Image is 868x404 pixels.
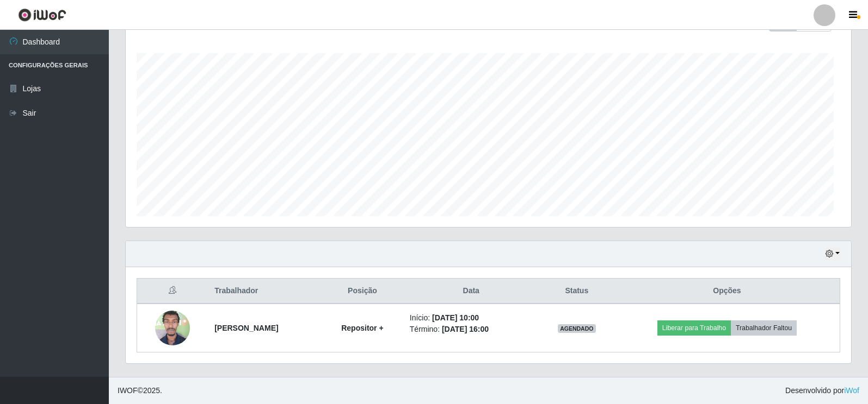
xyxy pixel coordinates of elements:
img: 1753971325777.jpeg [155,305,190,351]
th: Opções [614,279,840,304]
li: Término: [410,324,533,335]
th: Posição [322,279,403,304]
span: IWOF [118,386,138,395]
time: [DATE] 16:00 [442,325,489,333]
strong: Repositor + [341,324,383,332]
button: Trabalhador Faltou [731,320,797,336]
span: Desenvolvido por [785,385,859,396]
a: iWof [844,386,859,395]
th: Trabalhador [208,279,322,304]
span: AGENDADO [558,324,596,333]
span: © 2025 . [118,385,162,396]
th: Status [539,279,614,304]
time: [DATE] 10:00 [432,313,479,322]
button: Liberar para Trabalho [657,320,731,336]
img: CoreUI Logo [18,8,66,22]
li: Início: [410,312,533,324]
strong: [PERSON_NAME] [214,324,278,332]
th: Data [403,279,539,304]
